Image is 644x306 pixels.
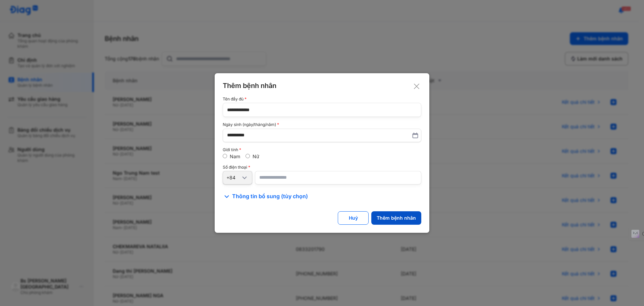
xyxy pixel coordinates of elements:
[230,154,240,159] label: Nam
[253,154,259,159] label: Nữ
[223,122,421,127] div: Ngày sinh (ngày/tháng/năm)
[377,215,416,221] div: Thêm bệnh nhân
[223,147,421,152] div: Giới tính
[223,97,421,101] div: Tên đầy đủ
[338,211,369,225] button: Huỷ
[232,192,308,201] span: Thông tin bổ sung (tùy chọn)
[223,165,421,170] div: Số điện thoại
[223,81,421,90] div: Thêm bệnh nhân
[226,175,240,181] div: +84
[371,211,421,225] button: Thêm bệnh nhân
